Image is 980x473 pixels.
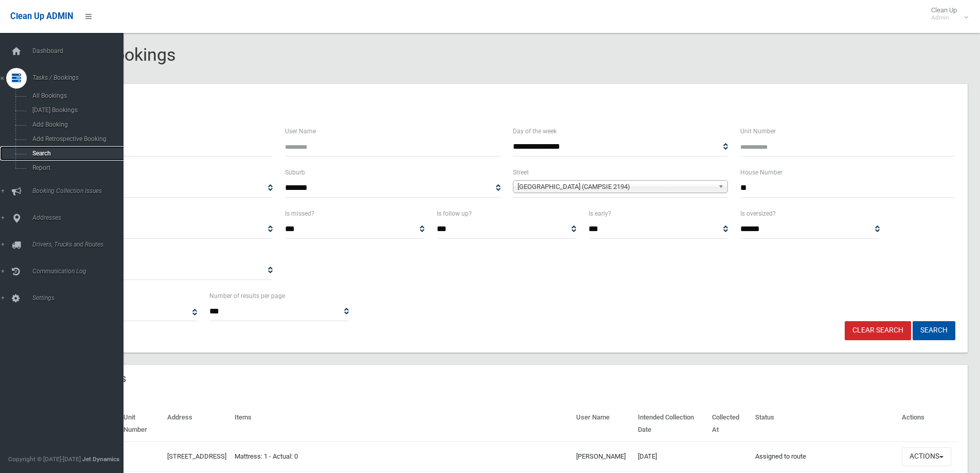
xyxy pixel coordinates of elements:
label: Is oversized? [740,208,776,219]
small: Admin [931,14,957,22]
span: Communication Log [29,268,131,275]
td: [PERSON_NAME] [572,442,634,471]
label: Is early? [589,208,611,219]
label: User Name [285,126,316,137]
span: [GEOGRAPHIC_DATA] (CAMPSIE 2194) [518,181,714,193]
span: Tasks / Bookings [29,74,131,81]
span: Search [29,150,122,157]
span: Dashboard [29,47,131,55]
label: Day of the week [513,126,557,137]
td: Assigned to route [751,442,898,471]
th: Status [751,406,898,442]
span: Copyright © [DATE]-[DATE] [8,456,81,463]
span: Settings [29,294,131,302]
a: [STREET_ADDRESS] [167,452,226,460]
label: Is missed? [285,208,314,219]
th: Actions [898,406,955,442]
span: [DATE] Bookings [29,107,122,114]
button: Actions [902,447,951,466]
th: Items [230,406,572,442]
span: Booking Collection Issues [29,187,131,195]
label: Unit Number [740,126,776,137]
span: Clean Up ADMIN [10,11,73,21]
span: Clean Up [926,6,967,22]
span: All Bookings [29,92,122,99]
td: Mattress: 1 - Actual: 0 [230,442,572,471]
a: Clear Search [845,321,911,340]
th: User Name [572,406,634,442]
th: Collected At [708,406,751,442]
label: Suburb [285,167,305,178]
strong: Jet Dynamics [82,456,119,463]
span: Addresses [29,214,131,221]
th: Unit Number [119,406,163,442]
label: Street [513,167,529,178]
span: Drivers, Trucks and Routes [29,241,131,248]
td: [DATE] [634,442,708,471]
th: Intended Collection Date [634,406,708,442]
span: Add Retrospective Booking [29,135,122,143]
span: Add Booking [29,121,122,128]
label: House Number [740,167,782,178]
button: Search [913,321,955,340]
th: Address [163,406,230,442]
label: Number of results per page [209,290,285,302]
span: Report [29,164,122,171]
label: Is follow up? [437,208,472,219]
